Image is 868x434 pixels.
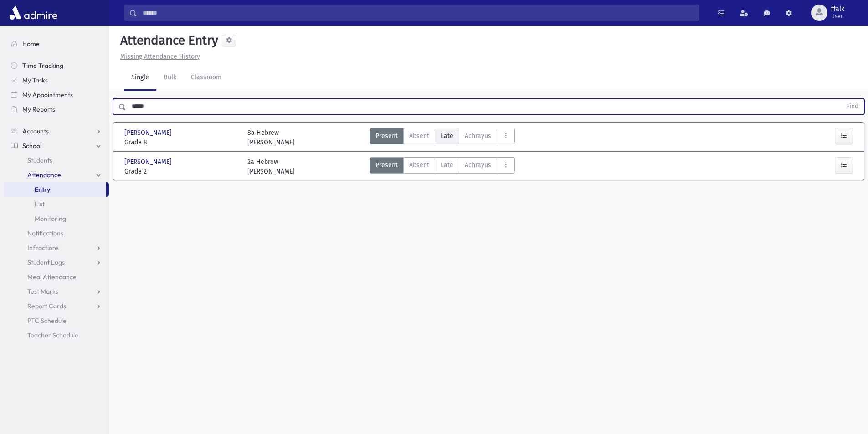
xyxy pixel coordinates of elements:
span: Meal Attendance [27,273,77,281]
span: Grade 8 [124,138,238,147]
span: Achrayus [465,160,491,170]
span: Test Marks [27,287,58,296]
span: My Appointments [22,91,73,99]
span: Present [375,160,398,170]
span: [PERSON_NAME] [124,157,174,167]
a: Classroom [184,65,229,91]
span: Teacher Schedule [27,331,78,339]
span: List [35,200,45,208]
a: Meal Attendance [4,270,109,284]
span: Late [441,160,453,170]
span: Notifications [27,229,63,237]
span: Report Cards [27,302,66,310]
span: Grade 2 [124,167,238,176]
img: AdmirePro [7,4,60,22]
span: [PERSON_NAME] [124,128,174,138]
a: List [4,197,109,211]
span: Absent [409,160,429,170]
a: My Tasks [4,73,109,87]
a: Missing Attendance History [117,53,200,61]
a: Report Cards [4,299,109,313]
a: Teacher Schedule [4,328,109,342]
a: School [4,138,109,153]
div: 2a Hebrew [PERSON_NAME] [247,157,295,176]
button: Find [841,99,864,114]
span: Absent [409,131,429,141]
a: Bulk [156,65,184,91]
a: Attendance [4,168,109,182]
a: My Appointments [4,87,109,102]
span: Attendance [27,171,61,179]
span: Present [375,131,398,141]
span: Home [22,40,40,48]
a: My Reports [4,102,109,117]
span: Entry [35,185,50,194]
a: PTC Schedule [4,313,109,328]
div: 8a Hebrew [PERSON_NAME] [247,128,295,147]
span: Late [441,131,453,141]
span: ffalk [831,5,844,13]
u: Missing Attendance History [120,53,200,61]
span: My Reports [22,105,55,113]
a: Entry [4,182,106,197]
a: Monitoring [4,211,109,226]
a: Test Marks [4,284,109,299]
h5: Attendance Entry [117,33,218,48]
span: School [22,142,41,150]
span: User [831,13,844,20]
span: Achrayus [465,131,491,141]
span: Accounts [22,127,49,135]
a: Student Logs [4,255,109,270]
input: Search [137,5,699,21]
span: PTC Schedule [27,317,67,325]
span: Infractions [27,244,59,252]
span: Student Logs [27,258,65,266]
a: Notifications [4,226,109,240]
div: AttTypes [370,128,515,147]
a: Infractions [4,240,109,255]
span: Students [27,156,52,164]
span: Monitoring [35,214,66,223]
span: My Tasks [22,76,48,84]
a: Accounts [4,124,109,138]
span: Time Tracking [22,61,63,70]
a: Single [124,65,156,91]
a: Time Tracking [4,58,109,73]
a: Home [4,36,109,51]
div: AttTypes [370,157,515,176]
a: Students [4,153,109,168]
